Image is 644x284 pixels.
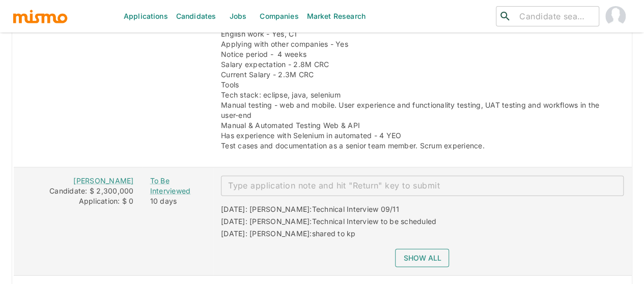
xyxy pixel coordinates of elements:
a: To Be Interviewed [150,176,205,196]
button: Show all [395,249,449,268]
a: [PERSON_NAME] [73,176,133,185]
div: [DATE]: [PERSON_NAME]: [221,204,399,216]
input: Candidate search [515,9,595,23]
div: Candidate: $ 2,300,000 [22,186,134,196]
span: shared to kp [312,229,355,238]
div: [DATE]: [PERSON_NAME]: [221,216,436,229]
div: Application: $ 0 [22,196,134,206]
div: [DATE]: [PERSON_NAME]: [221,229,356,241]
img: Maia Reyes [605,6,626,26]
span: Technical Interview 09/11 [312,205,399,213]
span: Technical Interview to be scheduled [312,217,436,226]
img: logo [12,9,68,24]
div: 10 days [150,196,205,206]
